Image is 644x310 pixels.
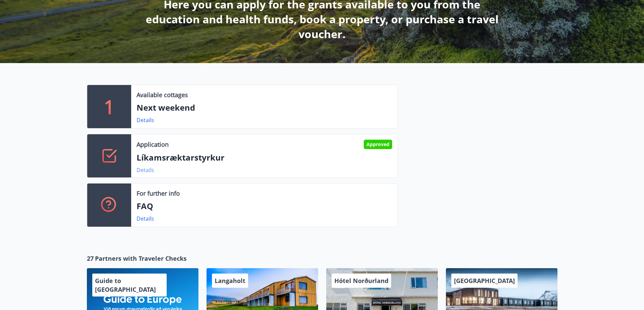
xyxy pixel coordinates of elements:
a: Details [137,116,154,124]
p: Application [137,140,169,149]
span: Hótel Norðurland [334,277,388,285]
a: Details [137,166,154,174]
p: Líkamsræktarstyrkur [137,152,392,163]
div: Approved [364,140,392,149]
p: Available cottages [137,90,188,99]
span: Langaholt [215,277,245,285]
p: FAQ [137,200,392,212]
span: [GEOGRAPHIC_DATA] [454,277,515,285]
a: Details [137,215,154,222]
p: 1 [104,94,115,119]
span: Guide to [GEOGRAPHIC_DATA] [95,277,156,293]
p: For further info [137,189,180,198]
p: Next weekend [137,102,392,113]
span: Partners with Traveler Checks [95,254,187,263]
span: 27 [87,254,94,263]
